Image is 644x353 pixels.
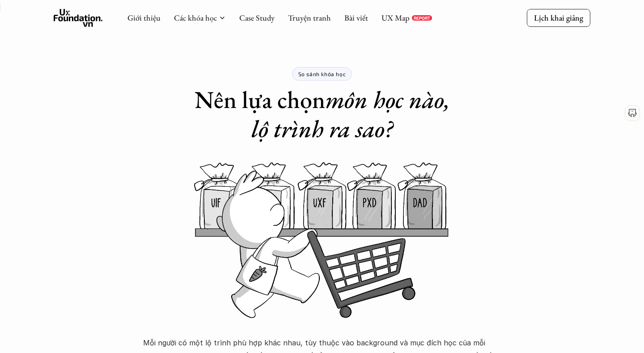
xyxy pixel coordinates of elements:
em: môn học nào, lộ trình ra sao? [251,84,455,144]
a: UX Map [381,13,410,23]
p: Lịch khai giảng [534,13,583,23]
a: Lịch khai giảng [527,9,590,26]
a: Truyện tranh [288,13,331,23]
a: Các khóa học [174,13,217,23]
a: REPORT [412,15,432,21]
a: Giới thiệu [127,13,161,23]
p: REPORT [414,15,430,21]
a: Case Study [239,13,275,23]
p: So sánh khóa học [298,71,346,77]
a: Bài viết [344,13,368,23]
h1: Nên lựa chọn [183,85,461,143]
